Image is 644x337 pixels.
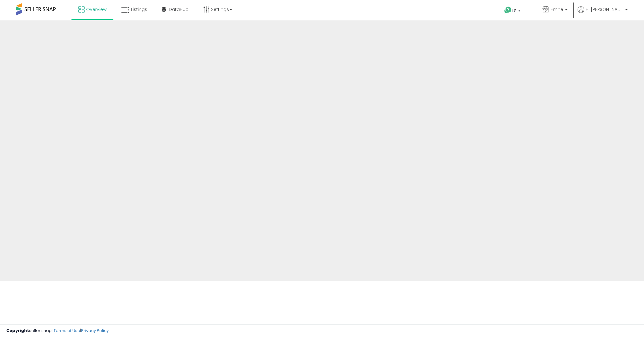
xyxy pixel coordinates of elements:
span: DataHub [169,6,189,13]
i: Get Help [504,6,512,14]
span: Overview [86,6,106,13]
span: Hi [PERSON_NAME] [586,6,623,13]
span: Help [512,8,520,14]
a: Hi [PERSON_NAME] [578,6,628,20]
span: Emne [551,6,563,13]
a: Help [499,2,532,20]
span: Listings [131,6,147,13]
